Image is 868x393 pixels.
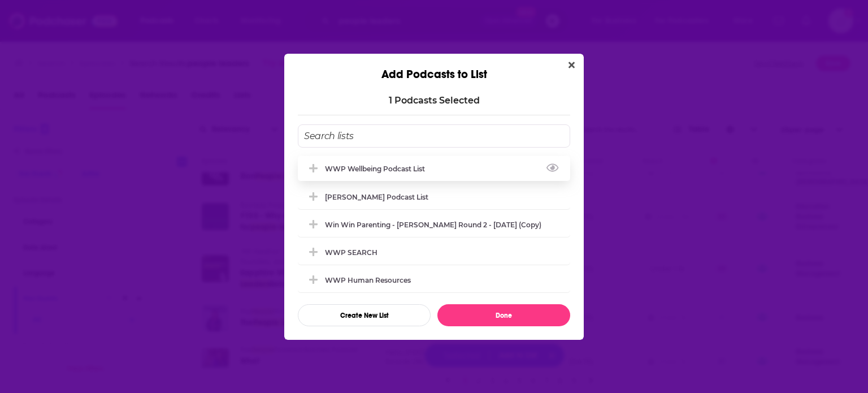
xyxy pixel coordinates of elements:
[325,165,432,173] div: WWP Wellbeing Podcast List
[437,304,570,326] button: Done
[298,156,570,181] div: WWP Wellbeing Podcast List
[564,58,579,72] button: Close
[284,54,584,81] div: Add Podcasts to List
[298,124,570,326] div: Add Podcast To List
[325,276,411,284] div: WWP Human Resources
[325,248,377,257] div: WWP SEARCH
[298,304,431,326] button: Create New List
[298,267,570,292] div: WWP Human Resources
[325,193,428,201] div: [PERSON_NAME] Podcast list
[298,124,570,148] input: Search lists
[298,240,570,265] div: WWP SEARCH
[298,212,570,237] div: Win Win Parenting - Dr Rosina McAlpine Round 2 - June 23, 2025 (Copy)
[425,171,432,172] button: View Link
[325,221,541,229] div: Win Win Parenting - [PERSON_NAME] Round 2 - [DATE] (Copy)
[298,184,570,209] div: Dr Rosina Podcast list
[389,95,480,106] p: 1 Podcast s Selected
